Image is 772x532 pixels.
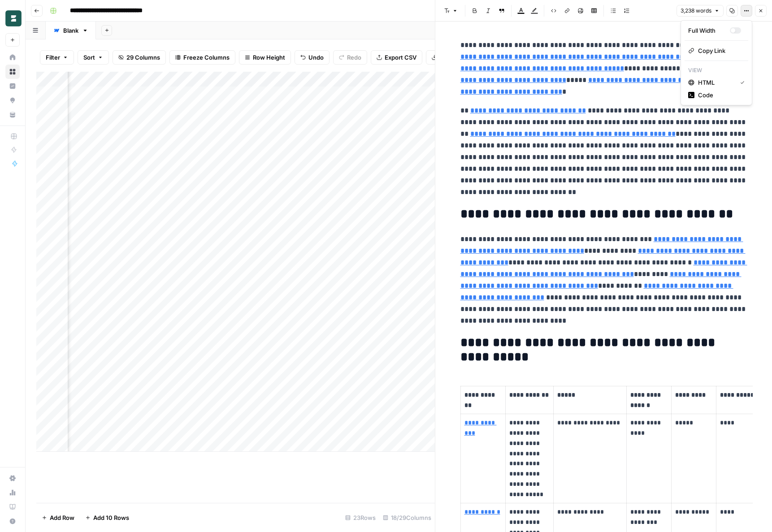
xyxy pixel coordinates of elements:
[698,78,733,87] span: HTML
[239,50,291,65] button: Row Height
[5,514,20,528] button: Help + Support
[5,65,20,79] a: Browse
[63,26,78,35] div: Blank
[46,22,96,39] a: Blank
[5,485,20,500] a: Usage
[40,50,74,65] button: Filter
[50,513,74,522] span: Add Row
[681,7,711,15] span: 3,238 words
[126,53,160,62] span: 29 Columns
[93,513,129,522] span: Add 10 Rows
[333,50,367,65] button: Redo
[36,510,80,525] button: Add Row
[371,50,422,65] button: Export CSV
[379,510,435,525] div: 18/29 Columns
[80,510,134,525] button: Add 10 Rows
[83,53,95,62] span: Sort
[78,50,109,65] button: Sort
[5,471,20,485] a: Settings
[5,93,20,108] a: Opportunities
[698,91,741,99] span: Code
[5,10,22,26] img: Borderless Logo
[385,53,416,62] span: Export CSV
[46,53,60,62] span: Filter
[253,53,285,62] span: Row Height
[5,50,20,65] a: Home
[308,53,324,62] span: Undo
[5,7,20,30] button: Workspace: Borderless
[685,65,748,76] p: View
[698,46,741,55] span: Copy Link
[347,53,361,62] span: Redo
[677,5,724,17] button: 3,238 words
[295,50,330,65] button: Undo
[5,108,20,122] a: Your Data
[183,53,230,62] span: Freeze Columns
[5,500,20,514] a: Learning Hub
[169,50,235,65] button: Freeze Columns
[113,50,166,65] button: 29 Columns
[5,79,20,93] a: Insights
[688,26,730,35] div: Full Width
[342,510,379,525] div: 23 Rows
